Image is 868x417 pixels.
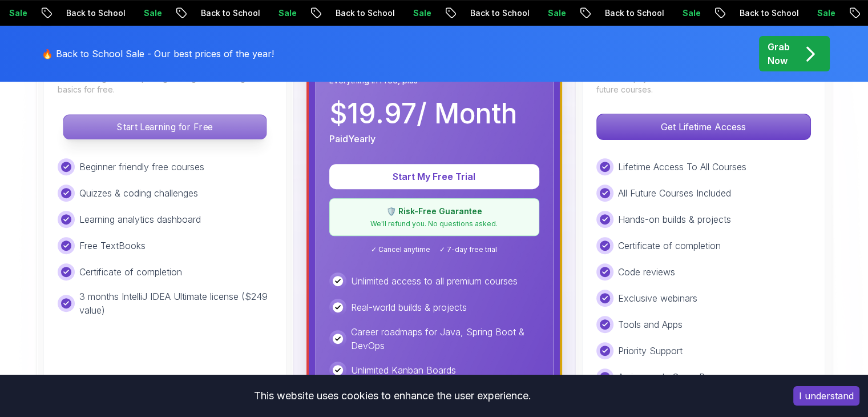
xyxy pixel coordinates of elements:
p: Back to School [593,7,671,19]
p: Back to School [728,7,805,19]
p: Hands-on builds & projects [618,212,731,226]
p: 🛡️ Risk-Free Guarantee [337,206,532,217]
p: Sale [671,7,707,19]
button: Get Lifetime Access [596,114,811,140]
p: Exclusive webinars [618,291,697,305]
span: ✓ Cancel anytime [371,245,430,254]
p: Real-world builds & projects [351,300,467,314]
p: Career roadmaps for Java, Spring Boot & DevOps [351,325,539,352]
p: Certificate of completion [79,265,182,279]
p: Lifetime Access To All Courses [618,160,746,174]
p: Sale [132,7,168,19]
p: Priority Support [618,344,683,358]
button: Start Learning for Free [63,114,267,139]
p: Code reviews [618,265,675,279]
p: Sale [267,7,303,19]
button: Start My Free Trial [329,164,539,189]
p: Paid Yearly [329,132,376,146]
div: This website uses cookies to enhance the user experience. [9,383,776,408]
p: Beginner friendly free courses [79,160,204,174]
p: Certificate of completion [618,239,721,252]
p: Learning analytics dashboard [79,212,201,226]
p: Free TextBooks [79,239,146,252]
p: 🔥 Back to School Sale - Our best prices of the year! [42,47,274,61]
p: Back to School [54,7,132,19]
p: Back to School [189,7,267,19]
a: Start Learning for Free [58,121,272,133]
a: Get Lifetime Access [596,121,811,133]
p: Unlimited Kanban Boards [351,363,456,377]
p: $ 19.97 / Month [329,100,517,127]
p: Start Learning for Free [63,115,266,139]
p: Sale [805,7,842,19]
p: Sale [536,7,572,19]
p: Ideal for beginners exploring coding and learning the basics for free. [58,73,272,95]
p: Back to School [458,7,536,19]
p: Sale [401,7,438,19]
p: All Future Courses Included [618,186,731,200]
p: Unlimited access to all premium courses [351,274,518,288]
p: Tools and Apps [618,318,683,331]
p: One-time payment for lifetime access to all current and future courses. [596,73,811,95]
p: Back to School [324,7,401,19]
p: Quizzes & coding challenges [79,186,198,200]
p: Amigoscode Swag Box [618,370,716,384]
p: We'll refund you. No questions asked. [337,219,532,228]
p: 3 months IntelliJ IDEA Ultimate license ($249 value) [79,290,272,317]
p: Start My Free Trial [343,170,526,183]
p: Grab Now [768,40,790,67]
a: Start My Free Trial [329,171,539,182]
span: ✓ 7-day free trial [439,245,497,254]
p: Get Lifetime Access [597,114,810,139]
button: Accept cookies [793,386,859,406]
